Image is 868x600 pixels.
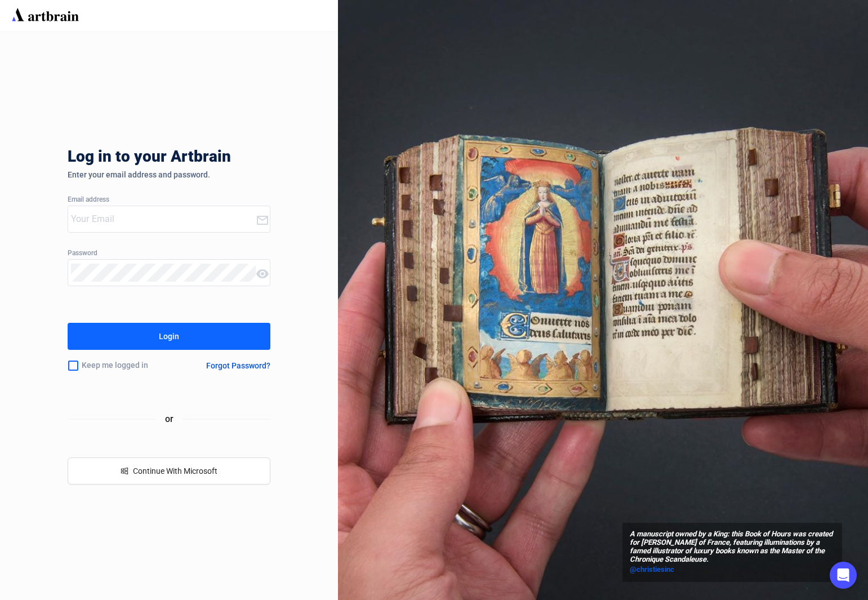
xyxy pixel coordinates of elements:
div: Log in to your Artbrain [68,148,406,170]
span: or [156,412,182,426]
span: windows [121,467,128,475]
div: Open Intercom Messenger [830,562,857,589]
div: Password [68,250,270,257]
a: @christiesinc [630,564,835,575]
span: Continue With Microsoft [133,466,217,475]
div: Keep me logged in [68,354,179,377]
button: Login [68,323,270,350]
span: A manuscript owned by a King: this Book of Hours was created for [PERSON_NAME] of France, featuri... [630,530,835,564]
div: Login [159,327,179,345]
button: windowsContinue With Microsoft [68,457,270,485]
div: Enter your email address and password. [68,170,270,179]
input: Your Email [71,210,256,228]
div: Email address [68,196,270,204]
div: Forgot Password? [206,361,270,370]
span: @christiesinc [630,565,674,574]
